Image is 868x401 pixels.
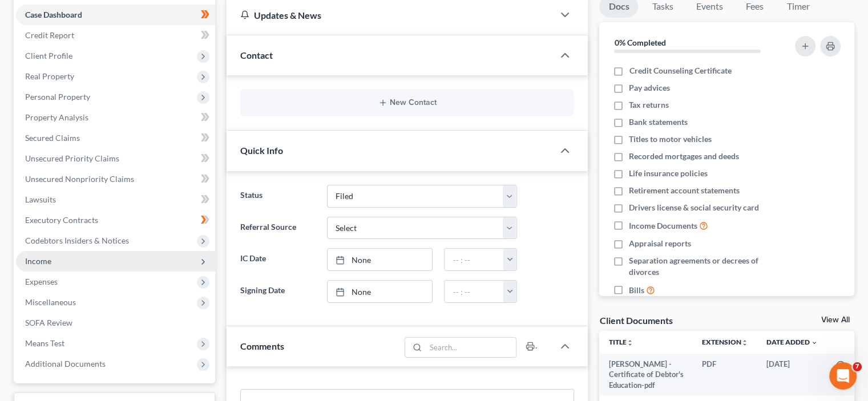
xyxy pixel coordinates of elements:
span: Contact [240,50,273,60]
span: Comments [240,341,284,351]
a: Credit Report [16,25,215,46]
div: 🚨ATTN: [GEOGRAPHIC_DATA] of [US_STATE]The court has added a new Credit Counseling Field that we n... [9,90,187,209]
a: Date Added expand_more [766,338,818,346]
td: [PERSON_NAME] - Certificate of Debtor's Education-pdf [599,354,693,395]
span: Personal Property [25,92,90,102]
span: Client Profile [25,51,72,60]
a: Unsecured Priority Claims [16,148,215,169]
p: Active 30m ago [55,14,114,26]
td: PDF [693,354,757,395]
span: Titles to motor vehicles [629,133,712,145]
div: The court has added a new Credit Counseling Field that we need to update upon filing. Please remo... [18,124,178,202]
input: -- : -- [445,249,504,270]
label: Signing Date [235,280,321,303]
span: Expenses [25,277,58,286]
span: Unsecured Nonpriority Claims [25,174,134,184]
a: View All [821,316,850,324]
a: Extensionunfold_more [702,338,748,346]
b: 🚨ATTN: [GEOGRAPHIC_DATA] of [US_STATE] [18,97,163,118]
span: Separation agreements or decrees of divorces [629,255,781,278]
span: Life insurance policies [629,168,708,179]
span: Codebtors Insiders & Notices [25,236,129,245]
a: Unsecured Nonpriority Claims [16,169,215,189]
div: Close [200,5,221,25]
div: Client Documents [599,314,672,326]
iframe: Intercom live chat [829,362,857,390]
span: Appraisal reports [629,238,691,249]
i: unfold_more [741,339,748,346]
span: Lawsuits [25,195,56,204]
a: None [328,249,433,270]
a: SOFA Review [16,313,215,333]
h1: [PERSON_NAME] [55,6,130,14]
span: Means Test [25,338,64,348]
a: Case Dashboard [16,5,215,25]
span: SOFA Review [25,318,72,327]
span: Income Documents [629,220,697,232]
div: Katie says… [9,90,219,234]
span: Miscellaneous [25,297,76,307]
label: IC Date [235,248,321,271]
a: Secured Claims [16,128,215,148]
strong: 0% Completed [614,38,665,47]
span: Income [25,256,51,266]
span: Tax returns [629,99,669,111]
button: Home [179,5,200,26]
button: go back [7,5,29,26]
label: Referral Source [235,217,321,240]
span: Credit Counseling Certificate [629,65,731,76]
button: Send a message… [196,309,214,327]
span: Credit Report [25,30,74,40]
span: Real Property [25,71,74,81]
a: Property Analysis [16,107,215,128]
span: Bank statements [629,116,688,128]
a: Titleunfold_more [608,338,633,346]
i: expand_more [811,339,818,346]
button: Emoji picker [18,314,27,323]
span: Pay advices [629,82,670,94]
a: None [328,281,433,302]
label: Status [235,185,321,208]
span: Executory Contracts [25,215,98,225]
span: 7 [853,362,862,371]
input: -- : -- [445,281,504,302]
span: Recorded mortgages and deeds [629,151,739,162]
span: Bills [629,285,644,296]
button: Start recording [72,314,82,323]
i: unfold_more [626,339,633,346]
button: Upload attachment [54,314,63,323]
span: Case Dashboard [25,10,82,19]
span: Quick Info [240,145,283,156]
div: [PERSON_NAME] • 15m ago [18,212,115,218]
div: Updates & News [240,9,540,21]
textarea: Message… [10,290,219,309]
span: Drivers license & social security card [629,202,759,213]
span: Secured Claims [25,133,80,143]
span: Additional Documents [25,359,106,368]
span: Unsecured Priority Claims [25,153,119,163]
span: Retirement account statements [629,185,740,196]
span: Property Analysis [25,112,88,122]
button: New Contact [249,98,565,107]
td: [DATE] [757,354,827,395]
a: Executory Contracts [16,210,215,230]
a: Lawsuits [16,189,215,210]
img: Profile image for Katie [33,6,51,25]
button: Gif picker [36,314,45,323]
input: Search... [426,338,516,357]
